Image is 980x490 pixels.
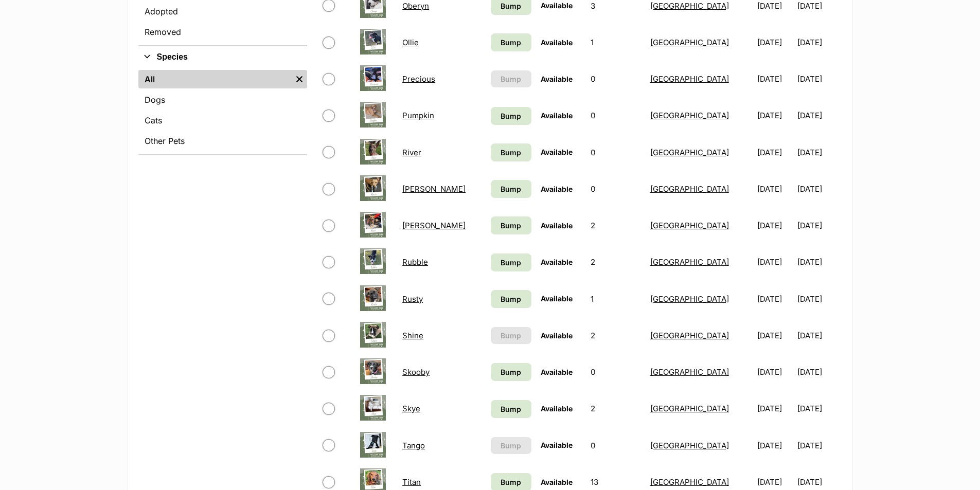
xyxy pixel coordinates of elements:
button: Bump [491,70,531,87]
div: Species [138,68,307,154]
span: Available [541,38,573,47]
td: [DATE] [753,171,796,207]
td: [DATE] [797,428,841,463]
span: Available [541,111,573,120]
td: [DATE] [797,391,841,426]
a: [GEOGRAPHIC_DATA] [650,184,729,194]
span: Available [541,294,573,303]
td: [DATE] [753,428,796,463]
td: 2 [586,244,645,280]
td: [DATE] [797,135,841,170]
a: [GEOGRAPHIC_DATA] [650,441,729,450]
td: [DATE] [753,25,796,60]
td: [DATE] [753,98,796,133]
a: [PERSON_NAME] [402,184,466,194]
td: 1 [586,25,645,60]
span: Available [541,258,573,266]
span: Available [541,148,573,156]
td: [DATE] [753,135,796,170]
a: Rubble [402,257,428,267]
a: Other Pets [138,132,307,150]
td: [DATE] [797,318,841,353]
a: Shine [402,331,423,340]
button: Bump [491,437,531,454]
td: [DATE] [797,244,841,280]
a: Bump [491,290,531,308]
td: 0 [586,171,645,207]
td: 0 [586,61,645,97]
td: [DATE] [753,208,796,243]
a: [PERSON_NAME] [402,221,466,230]
a: Precious [402,74,435,84]
button: Bump [491,327,531,344]
span: Bump [501,37,521,48]
a: Skye [402,404,420,413]
td: 2 [586,318,645,353]
span: Available [541,1,573,10]
span: Bump [501,404,521,414]
a: [GEOGRAPHIC_DATA] [650,477,729,487]
span: Bump [501,147,521,158]
span: Available [541,185,573,193]
td: [DATE] [753,318,796,353]
a: Ollie [402,38,419,47]
td: 2 [586,208,645,243]
span: Bump [501,257,521,268]
td: 0 [586,354,645,390]
span: Bump [501,220,521,231]
a: Tango [402,441,425,450]
span: Available [541,331,573,340]
a: Bump [491,143,531,161]
a: Rusty [402,294,423,304]
span: Bump [501,111,521,121]
span: Available [541,368,573,376]
span: Bump [501,294,521,304]
td: [DATE] [797,281,841,317]
span: Bump [501,1,521,11]
a: [GEOGRAPHIC_DATA] [650,148,729,157]
td: 1 [586,281,645,317]
span: Bump [501,477,521,487]
td: 0 [586,135,645,170]
td: 0 [586,428,645,463]
img: Skye [360,395,386,421]
td: [DATE] [797,25,841,60]
span: Bump [501,74,521,84]
a: River [402,148,421,157]
a: Bump [491,180,531,198]
span: Available [541,75,573,83]
a: Skooby [402,367,430,377]
td: [DATE] [797,171,841,207]
a: Bump [491,216,531,234]
a: Bump [491,33,531,51]
span: Available [541,441,573,449]
a: Bump [491,363,531,381]
span: Bump [501,440,521,451]
span: Available [541,404,573,413]
span: Bump [501,184,521,194]
a: [GEOGRAPHIC_DATA] [650,367,729,377]
a: Bump [491,400,531,418]
span: Available [541,478,573,486]
a: [GEOGRAPHIC_DATA] [650,38,729,47]
a: [GEOGRAPHIC_DATA] [650,404,729,413]
span: Bump [501,367,521,377]
a: Dogs [138,90,307,109]
td: [DATE] [753,244,796,280]
a: Oberyn [402,1,429,11]
td: [DATE] [753,354,796,390]
td: 2 [586,391,645,426]
a: Bump [491,253,531,271]
a: [GEOGRAPHIC_DATA] [650,221,729,230]
span: Available [541,221,573,230]
td: [DATE] [753,61,796,97]
a: [GEOGRAPHIC_DATA] [650,111,729,120]
a: [GEOGRAPHIC_DATA] [650,294,729,304]
td: 0 [586,98,645,133]
a: Cats [138,111,307,130]
td: [DATE] [753,281,796,317]
td: [DATE] [753,391,796,426]
a: All [138,70,292,88]
a: Removed [138,23,307,41]
a: [GEOGRAPHIC_DATA] [650,1,729,11]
